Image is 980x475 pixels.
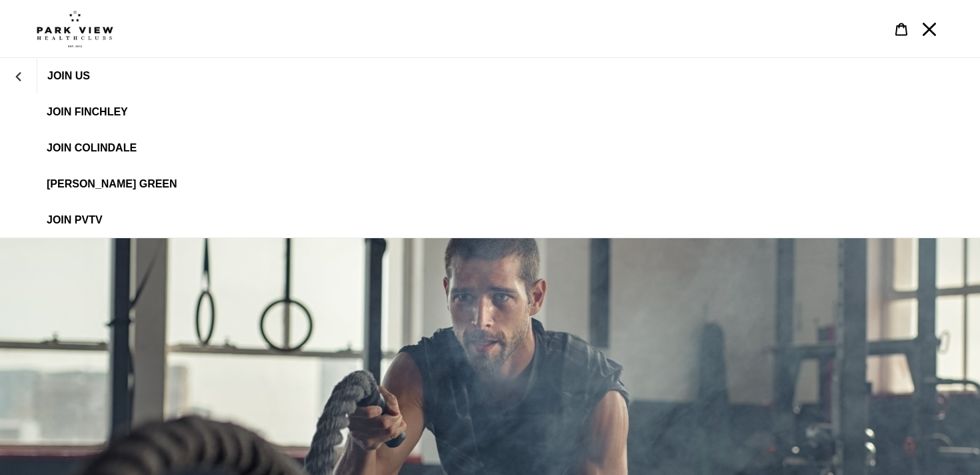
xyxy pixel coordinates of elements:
button: Menu [915,15,943,43]
span: JOIN Colindale [47,142,137,154]
span: [PERSON_NAME] Green [47,178,177,190]
span: JOIN PVTV [47,214,103,226]
span: JOIN FINCHLEY [47,106,128,118]
img: Park view health clubs is a gym near you. [37,10,113,47]
span: JOIN US [47,70,90,82]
